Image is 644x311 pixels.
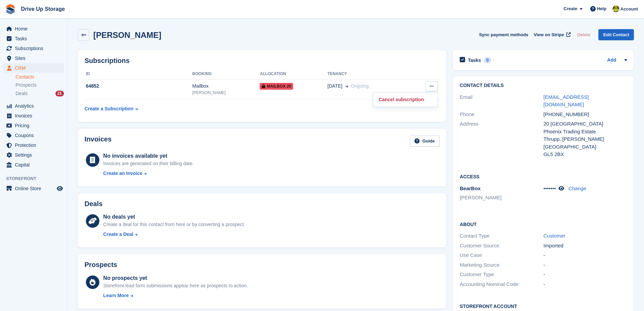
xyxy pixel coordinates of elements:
[103,213,245,221] div: No deals yet
[3,150,64,160] a: menu
[460,232,543,240] div: Contact Type
[544,128,627,136] div: Phoenix Trading Estate
[93,30,161,40] h2: [PERSON_NAME]
[85,105,134,112] div: Create a Subscription
[460,303,627,309] h2: Storefront Account
[16,90,64,97] a: Deals 21
[410,135,439,147] a: Guide
[56,184,64,193] a: Preview store
[3,184,64,193] a: menu
[544,135,627,143] div: Thrupp, [PERSON_NAME]
[103,292,248,299] a: Learn More
[544,111,627,118] div: [PHONE_NUMBER]
[103,231,133,238] div: Create a Deal
[328,83,342,90] span: [DATE]
[479,29,528,40] button: Sync payment methods
[15,34,55,43] span: Tasks
[484,57,492,63] div: 0
[597,5,606,12] span: Help
[3,140,64,150] a: menu
[15,53,55,63] span: Sites
[15,63,55,73] span: CRM
[103,152,194,160] div: No invoices available yet
[85,103,138,115] a: Create a Subscription
[103,160,194,167] div: Invoices are generated on their billing date.
[3,121,64,130] a: menu
[460,111,543,118] div: Phone
[55,91,64,96] div: 21
[103,170,142,177] div: Create an Invoice
[3,131,64,140] a: menu
[3,101,64,111] a: menu
[103,282,248,289] div: Storefront lead form submissions appear here as prospects to action.
[569,185,587,191] a: Change
[607,57,616,64] a: Add
[103,170,194,177] a: Create an Invoice
[15,101,55,111] span: Analytics
[16,90,28,97] span: Deals
[3,63,64,73] a: menu
[460,83,627,88] h2: Contact Details
[15,24,55,34] span: Home
[613,5,619,12] img: Lindsay Dawes
[351,83,369,89] span: Ongoing
[192,90,260,96] div: [PERSON_NAME]
[15,111,55,120] span: Invoices
[460,194,543,202] li: [PERSON_NAME]
[328,69,411,80] th: Tenancy
[460,242,543,250] div: Customer Source
[260,83,293,90] span: Mailbox 20
[192,83,260,90] div: Mailbox
[544,261,627,269] div: -
[16,82,64,89] a: Prospects
[460,271,543,279] div: Customer Type
[544,242,627,250] div: Imported
[564,5,577,12] span: Create
[544,233,566,239] a: Customer
[15,44,55,53] span: Subscriptions
[15,131,55,140] span: Coupons
[3,34,64,43] a: menu
[544,251,627,259] div: -
[16,74,64,80] a: Contacts
[103,221,245,228] div: Create a deal for this contact from here or by converting a prospect.
[460,281,543,288] div: Accounting Nominal Code
[544,271,627,279] div: -
[15,160,55,170] span: Capital
[460,93,543,109] div: Email
[620,6,638,13] span: Account
[460,251,543,259] div: Use Case
[5,4,16,14] img: stora-icon-8386f47178a22dfd0bd8f6a31ec36ba5ce8667c1dd55bd0f319d3a0aa187defe.svg
[85,69,192,80] th: ID
[544,185,556,191] span: •••••••
[460,173,627,180] h2: Access
[544,151,627,158] div: GL5 2BX
[260,69,327,80] th: Allocation
[3,160,64,170] a: menu
[85,135,112,147] h2: Invoices
[574,29,593,40] button: Delete
[544,94,589,108] a: [EMAIL_ADDRESS][DOMAIN_NAME]
[544,143,627,151] div: [GEOGRAPHIC_DATA]
[192,69,260,80] th: Booking
[534,31,564,38] span: View on Stripe
[6,175,67,182] span: Storefront
[85,57,439,65] h2: Subscriptions
[468,57,481,63] h2: Tasks
[85,83,192,90] div: 64852
[16,82,37,88] span: Prospects
[3,111,64,120] a: menu
[376,95,435,104] p: Cancel subscription
[531,29,572,40] a: View on Stripe
[103,231,245,238] a: Create a Deal
[85,200,102,208] h2: Deals
[15,140,55,150] span: Protection
[15,121,55,130] span: Pricing
[460,261,543,269] div: Marketing Source
[15,184,55,193] span: Online Store
[460,221,627,227] h2: About
[544,281,627,288] div: -
[460,120,543,158] div: Address
[18,3,68,15] a: Drive Up Storage
[460,185,481,191] span: BearBox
